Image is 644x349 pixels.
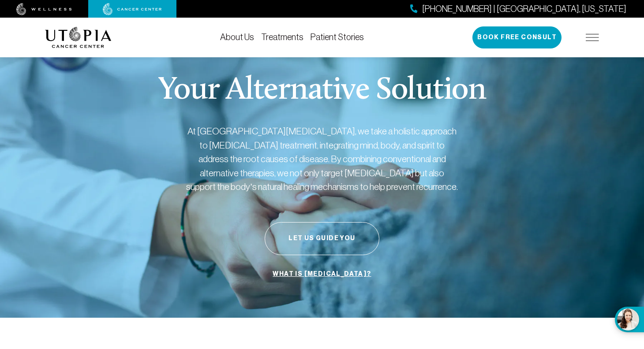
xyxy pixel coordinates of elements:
p: At [GEOGRAPHIC_DATA][MEDICAL_DATA], we take a holistic approach to [MEDICAL_DATA] treatment, inte... [185,124,459,194]
img: logo [45,27,112,48]
button: Let Us Guide You [265,222,379,255]
a: About Us [220,32,254,42]
img: cancer center [103,3,162,15]
img: wellness [16,3,72,15]
img: icon-hamburger [586,34,599,41]
a: [PHONE_NUMBER] | [GEOGRAPHIC_DATA], [US_STATE] [410,3,626,15]
span: [PHONE_NUMBER] | [GEOGRAPHIC_DATA], [US_STATE] [422,3,626,15]
button: Book Free Consult [472,26,562,48]
a: Patient Stories [311,32,364,42]
a: Treatments [261,32,303,42]
p: Your Alternative Solution [158,75,486,107]
a: What is [MEDICAL_DATA]? [270,266,373,282]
